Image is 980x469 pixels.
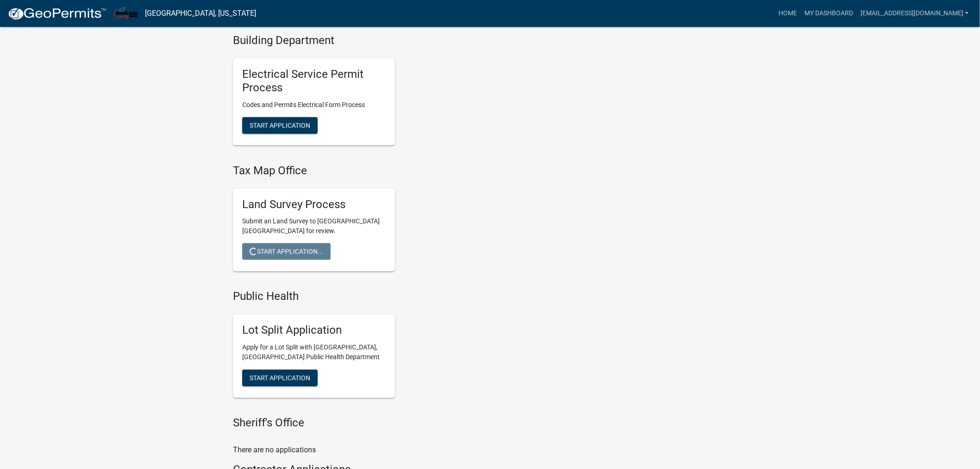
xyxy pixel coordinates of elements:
[233,417,571,430] h4: Sheriff's Office
[242,100,386,110] p: Codes and Permits Electrical Form Process
[250,121,310,129] span: Start Application
[242,370,318,387] button: Start Application
[242,198,386,211] h5: Land Survey Process
[233,164,571,177] h4: Tax Map Office
[114,7,138,19] img: Richland County, Ohio
[233,290,571,304] h4: Public Health
[242,324,386,337] h5: Lot Split Application
[242,216,386,236] p: Submit an Land Survey to [GEOGRAPHIC_DATA] [GEOGRAPHIC_DATA] for review.
[775,5,801,22] a: Home
[242,117,318,134] button: Start Application
[242,68,386,95] h5: Electrical Service Permit Process
[857,5,973,22] a: [EMAIL_ADDRESS][DOMAIN_NAME]
[233,445,571,456] p: There are no applications
[233,34,571,47] h4: Building Department
[242,243,331,260] button: Start Application...
[801,5,857,22] a: My Dashboard
[242,343,386,362] p: Apply for a Lot Split with [GEOGRAPHIC_DATA], [GEOGRAPHIC_DATA] Public Health Department
[250,248,323,255] span: Start Application...
[250,374,310,382] span: Start Application
[145,6,256,21] a: [GEOGRAPHIC_DATA], [US_STATE]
